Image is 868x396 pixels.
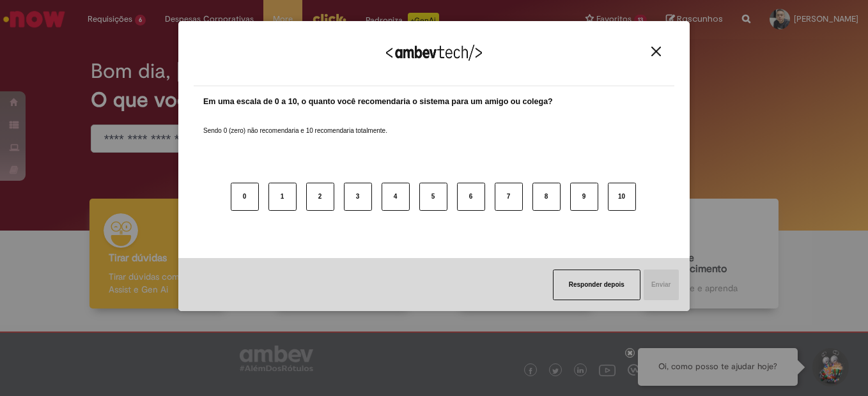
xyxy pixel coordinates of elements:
[532,183,561,211] button: 8
[231,183,259,211] button: 0
[203,96,553,108] label: Em uma escala de 0 a 10, o quanto você recomendaria o sistema para um amigo ou colega?
[419,183,447,211] button: 5
[457,183,485,211] button: 6
[382,183,410,211] button: 4
[203,111,387,135] label: Sendo 0 (zero) não recomendaria e 10 recomendaria totalmente.
[344,183,372,211] button: 3
[495,183,523,211] button: 7
[553,270,640,300] button: Responder depois
[268,183,297,211] button: 1
[608,183,636,211] button: 10
[570,183,598,211] button: 9
[306,183,334,211] button: 2
[386,45,482,61] img: Logo Ambevtech
[651,47,661,56] img: Close
[647,46,665,57] button: Close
